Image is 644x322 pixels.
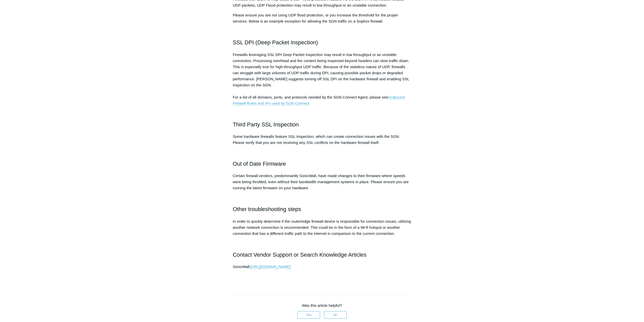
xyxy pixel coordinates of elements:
a: [URL][DOMAIN_NAME] [251,264,290,269]
h2: Out of Date Firmware [233,159,411,168]
button: This article was helpful [297,311,320,319]
h2: Contact Vendor Support or Search Knowledge Articles [233,250,411,259]
h2: Third Party SSL Inspection [233,120,411,129]
span: Was this article helpful? [302,303,342,308]
h2: Other troubleshooting steps [233,205,411,214]
p: SonicWall: [233,264,411,270]
button: This article was not helpful [324,311,347,319]
p: Some hardware firewalls feature SSL Inspection, which can create connection issues with the SGN. ... [233,134,411,146]
a: Outbound Firewall Rules and IPs used by SGN Connect [233,95,405,106]
h2: SSL DPI (Deep Packet Inspection) [233,38,411,47]
p: Firewalls leveraging SSL DPI Deep Packet Inspection may result in low throughput or an unstable c... [233,52,411,106]
p: In order to quickly determine if the router/edge firewall device is responsible for connection is... [233,218,411,237]
p: Please ensure you are not using UDP flood protection, or you increase the threshold for the prope... [233,12,411,24]
p: Certain firewall vendors, predominantly SonicWall, have made changes to their firmware where spee... [233,173,411,191]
